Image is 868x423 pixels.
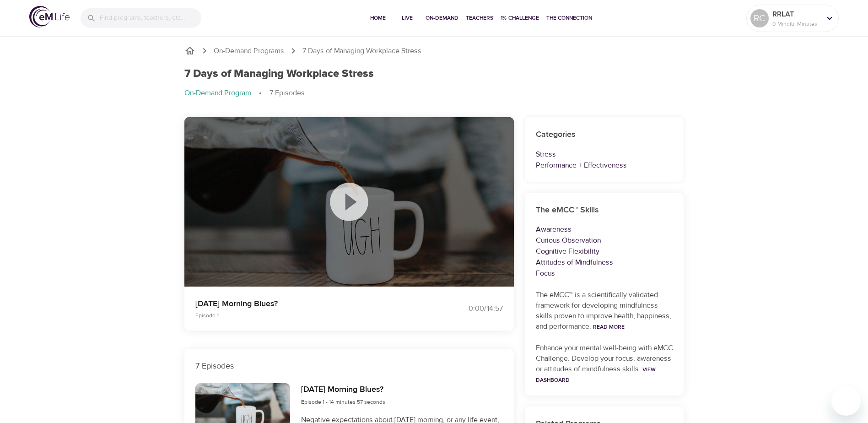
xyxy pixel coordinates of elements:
p: Awareness [536,224,673,235]
div: 0:00 / 14:57 [434,304,503,314]
h1: 7 Days of Managing Workplace Stress [184,67,374,81]
iframe: Button to launch messaging window [831,386,861,416]
span: Live [396,13,418,23]
span: Teachers [466,13,493,23]
p: Stress [536,149,673,160]
p: The eMCC™ is a scientifically validated framework for developing mindfulness skills proven to imp... [536,290,673,332]
span: On-Demand [426,13,458,23]
p: Cognitive Flexibility [536,246,673,257]
img: logo [29,6,70,27]
p: RRLAT [772,9,821,20]
p: Attitudes of Mindfulness [536,257,673,268]
p: [DATE] Morning Blues? [195,298,423,310]
p: Episode 1 [195,311,423,320]
p: Enhance your mental well-being with eMCC Challenge. Develop your focus, awareness or attitudes of... [536,343,673,385]
span: The Connection [546,13,592,23]
input: Find programs, teachers, etc... [100,8,201,28]
span: Home [367,13,389,23]
span: 1% Challenge [501,13,539,23]
p: 7 Episodes [195,360,503,372]
p: Performance + Effectiveness [536,160,673,171]
p: 0 Mindful Minutes [772,20,821,28]
p: Curious Observation [536,235,673,246]
a: View Dashboard [536,366,656,384]
p: On-Demand Program [184,88,251,98]
nav: breadcrumb [184,88,684,99]
a: Read More [593,323,625,331]
span: Episode 1 - 14 minutes 57 seconds [301,398,385,406]
p: Focus [536,268,673,279]
div: RC [750,9,769,27]
h6: The eMCC™ Skills [536,204,673,217]
h6: Categories [536,128,673,141]
nav: breadcrumb [184,45,684,56]
h6: [DATE] Morning Blues? [301,383,385,396]
p: 7 Days of Managing Workplace Stress [302,46,421,56]
a: On-Demand Programs [214,46,284,56]
p: 7 Episodes [270,88,305,98]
